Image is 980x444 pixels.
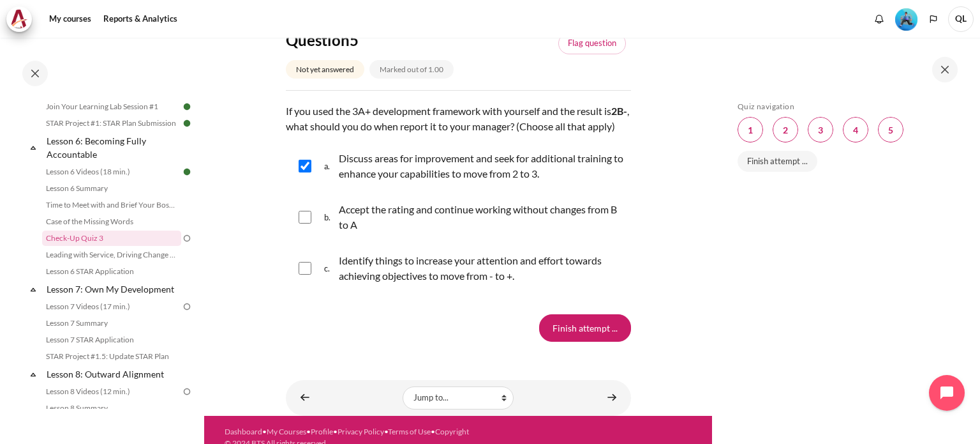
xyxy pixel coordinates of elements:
a: Lesson 6 Videos (18 min.) [42,164,181,180]
div: Marked out of 1.00 [369,60,454,79]
input: Finish attempt ... [539,314,631,341]
a: Level #3 [890,7,923,31]
a: ◄ Case of the Missing Words [292,385,318,410]
p: Identify things to increase your attention and effort towards achieving objectives to move from -... [339,253,625,284]
img: Done [181,101,193,112]
a: Terms of Use [388,427,431,436]
a: 4 [843,117,868,142]
a: User menu [948,6,974,32]
div: Show notification window with no new notifications [870,10,889,29]
img: Done [181,166,193,178]
a: Lesson 7 Summary [42,316,181,331]
p: If you used the 3A+ development framework with yourself and the result is , what should you do wh... [286,103,631,134]
p: Discuss areas for improvement and seek for additional training to enhance your capabilities to mo... [339,151,625,181]
a: Lesson 7 STAR Application [42,332,181,348]
a: Leading with Service, Driving Change (Pucknalin's Story) [42,247,181,263]
a: Lesson 6: Becoming Fully Accountable [45,132,181,163]
img: To do [181,233,193,244]
h5: Quiz navigation [738,102,952,112]
span: c. [324,250,336,286]
img: Level #3 [895,8,917,31]
span: Collapse [27,141,40,154]
a: STAR Project #1.5: Update STAR Plan [42,349,181,364]
a: Time to Meet with and Brief Your Boss #1 [42,197,181,213]
a: My courses [45,6,96,32]
a: My Courses [267,427,306,436]
div: Not yet answered [286,60,364,79]
a: Profile [311,427,333,436]
a: 5 [878,117,903,142]
img: To do [181,386,193,397]
a: Architeck Architeck [6,6,38,32]
span: Collapse [27,283,40,296]
strong: 2B- [611,105,627,117]
span: QL [948,6,974,32]
p: Accept the rating and continue working without changes from B to A [339,202,625,233]
a: Lesson 8 Videos (12 min.) [42,384,181,399]
a: Case of the Missing Words [42,214,181,229]
a: Leading with Service, Driving Change (Pucknalin's Story) ► [599,385,625,410]
a: STAR Project #1: STAR Plan Submission [42,116,181,131]
a: Reports & Analytics [99,6,182,32]
span: 5 [350,31,359,49]
span: b. [324,199,336,235]
a: Lesson 7 Videos (17 min.) [42,299,181,314]
a: Lesson 8 Summary [42,401,181,416]
a: Check-Up Quiz 3 [42,231,181,246]
button: Languages [924,10,943,29]
a: 1 [738,117,763,142]
img: Architeck [10,10,28,29]
a: Lesson 8: Outward Alignment [45,365,181,383]
a: Lesson 6 STAR Application [42,264,181,279]
h4: Question [286,30,526,50]
a: 2 [773,117,798,142]
a: Privacy Policy [338,427,384,436]
img: To do [181,301,193,312]
a: Flagged [558,33,626,54]
a: Finish attempt ... [738,151,817,172]
span: Collapse [27,368,40,381]
div: Level #3 [895,7,917,31]
span: a. [324,148,336,184]
a: Lesson 7: Own My Development [45,280,181,298]
a: Join Your Learning Lab Session #1 [42,99,181,114]
section: Blocks [738,102,952,180]
img: Done [181,118,193,129]
a: 3 [808,117,833,142]
a: Lesson 6 Summary [42,181,181,196]
a: Dashboard [225,427,262,436]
